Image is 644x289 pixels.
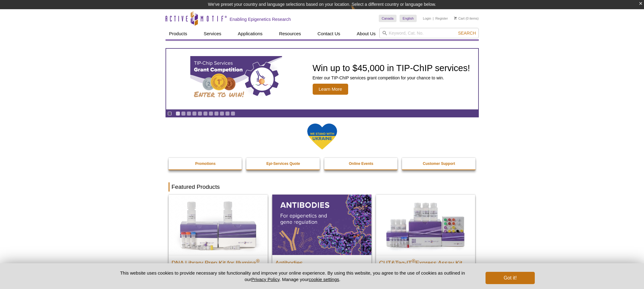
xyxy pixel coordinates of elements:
[203,111,208,116] a: Go to slide 6
[231,111,235,116] a: Go to slide 11
[313,63,470,73] h2: Win up to $45,000 in TIP-ChIP services!
[167,111,172,116] a: Toggle autoplay
[433,15,434,22] li: |
[376,195,475,287] a: CUT&Tag-IT® Express Assay Kit CUT&Tag-IT®Express Assay Kit Less variable and higher-throughput ge...
[166,49,478,109] article: TIP-ChIP Services Grant Competition
[379,257,472,266] h2: CUT&Tag-IT Express Assay Kit
[169,182,476,192] h2: Featured Products
[246,158,320,169] a: Epi-Services Quote
[454,17,457,20] img: Your Cart
[234,28,266,40] a: Applications
[256,258,260,263] sup: ®
[313,84,348,95] span: Learn More
[313,75,470,81] p: Enter our TIP-ChIP services grant competition for your chance to win.
[314,28,344,40] a: Contact Us
[190,56,282,102] img: TIP-ChIP Services Grant Competition
[376,195,475,255] img: CUT&Tag-IT® Express Assay Kit
[353,28,379,40] a: About Us
[456,30,478,36] button: Search
[220,111,224,116] a: Go to slide 9
[195,162,216,166] strong: Promotions
[209,111,213,116] a: Go to slide 7
[275,28,305,40] a: Resources
[458,31,476,36] span: Search
[214,111,219,116] a: Go to slide 8
[412,258,415,263] sup: ®
[309,277,339,282] button: cookie settings
[486,272,534,284] button: Got it!
[192,111,197,116] a: Go to slide 4
[110,270,476,283] p: This website uses cookies to provide necessary site functionality and improve your online experie...
[166,28,191,40] a: Products
[272,195,371,287] a: All Antibodies Antibodies Application-tested antibodies for ChIP, CUT&Tag, and CUT&RUN.
[379,28,479,38] input: Keyword, Cat. No.
[324,158,398,169] a: Online Events
[166,49,478,109] a: TIP-ChIP Services Grant Competition Win up to $45,000 in TIP-ChIP services! Enter our TIP-ChIP se...
[423,162,455,166] strong: Customer Support
[187,111,191,116] a: Go to slide 3
[198,111,202,116] a: Go to slide 5
[272,195,371,255] img: All Antibodies
[423,16,431,21] a: Login
[200,28,225,40] a: Services
[172,257,265,266] h2: DNA Library Prep Kit for Illumina
[435,16,448,21] a: Register
[169,195,268,255] img: DNA Library Prep Kit for Illumina
[454,16,465,21] a: Cart
[307,123,337,150] img: We Stand With Ukraine
[266,162,300,166] strong: Epi-Services Quote
[402,158,476,169] a: Customer Support
[181,111,186,116] a: Go to slide 2
[400,15,417,22] a: English
[349,162,373,166] strong: Online Events
[176,111,180,116] a: Go to slide 1
[351,5,367,19] img: Change Here
[379,15,397,22] a: Canada
[275,257,368,266] h2: Antibodies
[225,111,230,116] a: Go to slide 10
[251,277,279,282] a: Privacy Policy
[169,158,243,169] a: Promotions
[454,15,479,22] li: (0 items)
[230,17,291,22] h2: Enabling Epigenetics Research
